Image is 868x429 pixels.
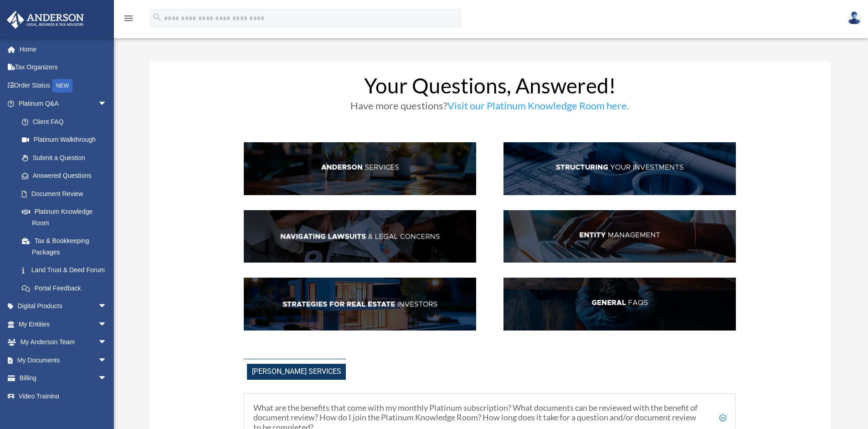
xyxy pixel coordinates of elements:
a: Billingarrow_drop_down [6,369,121,388]
a: Home [6,40,121,58]
a: Visit our Platinum Knowledge Room here. [447,99,629,116]
a: Land Trust & Deed Forum [13,261,121,279]
img: Anderson Advisors Platinum Portal [4,11,87,29]
img: User Pic [847,11,861,25]
a: My Entitiesarrow_drop_down [6,315,121,333]
i: search [152,12,162,22]
h3: Have more questions? [244,101,736,115]
a: Platinum Knowledge Room [13,203,121,232]
a: My Anderson Teamarrow_drop_down [6,333,121,351]
a: Submit a Question [13,149,121,167]
a: Tax Organizers [6,58,121,77]
a: Client FAQ [13,113,116,131]
span: arrow_drop_down [98,315,116,334]
a: Platinum Q&Aarrow_drop_down [6,95,121,113]
a: Order StatusNEW [6,76,121,95]
a: Tax & Bookkeeping Packages [13,232,121,261]
a: My Documentsarrow_drop_down [6,351,121,369]
a: Digital Productsarrow_drop_down [6,297,121,315]
h1: Your Questions, Answered! [244,75,736,101]
span: arrow_drop_down [98,333,116,352]
a: menu [123,16,134,24]
span: arrow_drop_down [98,351,116,370]
a: Document Review [13,185,121,203]
img: NavLaw_hdr [244,210,476,263]
span: arrow_drop_down [98,297,116,316]
img: AndServ_hdr [244,142,476,195]
div: NEW [52,79,72,93]
span: [PERSON_NAME] Services [247,364,346,380]
img: StructInv_hdr [503,142,736,195]
a: Platinum Walkthrough [13,131,121,149]
i: menu [123,13,134,24]
a: Video Training [6,387,121,405]
img: EntManag_hdr [503,210,736,263]
a: Portal Feedback [13,279,121,297]
span: arrow_drop_down [98,369,116,388]
img: GenFAQ_hdr [503,278,736,331]
span: arrow_drop_down [98,95,116,114]
img: StratsRE_hdr [244,278,476,331]
a: Answered Questions [13,167,121,185]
